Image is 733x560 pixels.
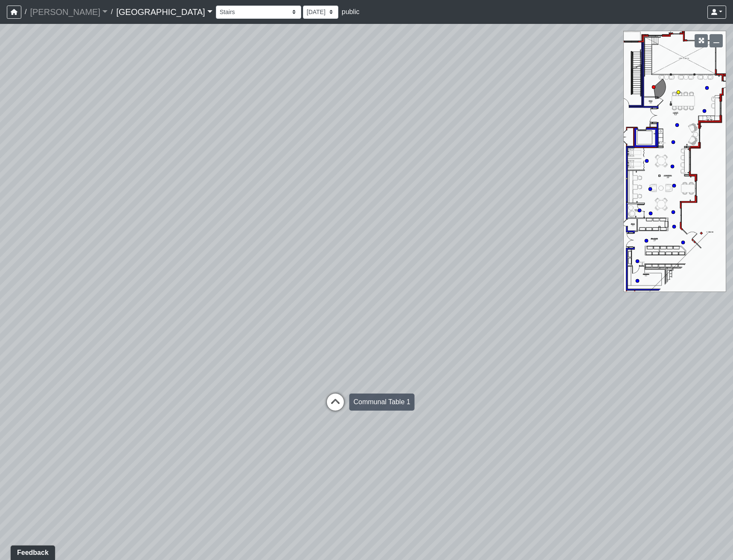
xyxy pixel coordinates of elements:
span: / [21,3,30,20]
span: public [342,8,360,15]
div: Communal Table 1 [349,394,415,411]
a: [PERSON_NAME] [30,3,108,20]
a: [GEOGRAPHIC_DATA] [116,3,212,20]
iframe: Ybug feedback widget [6,543,57,560]
span: / [108,3,116,20]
